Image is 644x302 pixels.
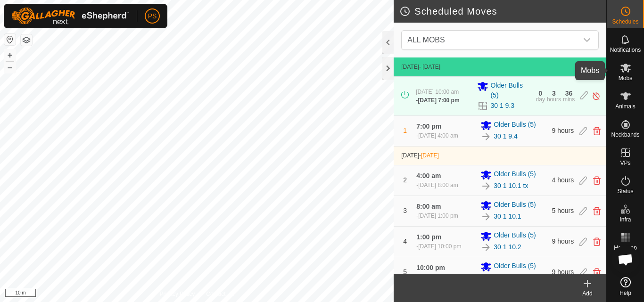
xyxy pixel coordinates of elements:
a: Help [607,273,644,300]
span: VPs [620,160,630,166]
img: To [480,272,492,284]
div: Add [569,289,606,298]
span: [DATE] [421,152,439,159]
span: 8:00 am [416,203,441,210]
span: 9 hours [552,237,574,245]
span: PS [148,11,157,21]
img: To [480,131,492,142]
span: [DATE] 1:00 pm [418,212,458,219]
div: 3 [552,90,556,97]
span: [DATE] 10:00 pm [418,243,461,250]
span: - [DATE] [419,64,440,70]
a: 30 1 9.4 [494,131,518,141]
div: - [416,242,461,251]
span: Infra [619,217,631,222]
span: 4 [403,237,407,245]
span: Older Bulls (5) [490,81,530,100]
div: - [416,212,458,220]
span: 9 hours [552,268,574,276]
img: Gallagher Logo [11,8,129,24]
div: hours [547,97,561,102]
span: Older Bulls (5) [494,169,536,180]
img: Turn off schedule move [592,91,601,101]
h2: Scheduled Moves [399,6,606,17]
span: 1 [403,127,407,134]
button: Map Layers [21,34,32,46]
span: Schedules [612,19,638,24]
span: 4:00 am [416,172,441,180]
div: 36 [565,90,573,97]
span: [DATE] 8:00 am [418,182,458,188]
span: 5 [403,268,407,276]
span: ALL MOBS [404,31,578,49]
div: 0 [538,90,542,97]
span: Older Bulls (5) [494,261,536,272]
a: 30 1 10.1 tx [494,181,528,191]
span: [DATE] 10:00 am [416,89,459,95]
span: 7:00 pm [416,122,441,130]
span: [DATE] [401,152,419,159]
div: - [416,181,458,189]
span: ALL MOBS [407,36,445,44]
span: 9 hours [552,127,574,134]
button: – [4,62,16,73]
span: Animals [615,104,636,109]
span: 2 [403,176,407,184]
a: 30 1 10.3 [494,273,521,283]
span: Status [617,188,633,194]
div: - [416,131,458,140]
span: 10:00 pm [416,264,445,271]
span: Notifications [610,47,641,53]
span: Mobs [619,75,632,81]
span: 3 [403,207,407,214]
div: mins [563,97,575,102]
span: [DATE] 4:00 am [418,132,458,139]
img: To [480,242,492,253]
span: [DATE] 7:00 pm [418,97,459,104]
div: - [416,96,459,105]
span: - [419,152,439,159]
span: Help [619,290,631,296]
span: Older Bulls (5) [494,120,536,131]
button: + [4,49,16,61]
img: To [480,211,492,222]
button: Reset Map [4,34,16,45]
span: Neckbands [611,132,639,138]
span: Heatmap [614,245,637,251]
span: [DATE] [401,64,419,70]
div: Open chat [611,245,640,274]
img: To [480,180,492,192]
div: dropdown trigger [578,31,596,49]
a: 30 1 10.1 [494,212,521,221]
span: 5 hours [552,207,574,214]
span: 4 hours [552,176,574,184]
a: Contact Us [206,290,234,298]
a: 30 1 10.2 [494,242,521,252]
a: Privacy Policy [160,290,195,298]
span: Older Bulls (5) [494,200,536,211]
a: 30 1 9.3 [490,101,514,111]
span: 1:00 pm [416,233,441,241]
span: Older Bulls (5) [494,230,536,242]
div: - [416,273,458,281]
div: day [536,97,545,102]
